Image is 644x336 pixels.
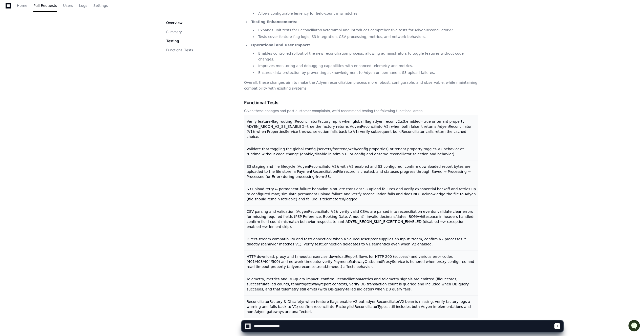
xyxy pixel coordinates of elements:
[5,5,15,15] img: PlayerZero
[257,34,478,40] li: Tests cover feature-flag logic, S3 integration, CSV processing, metrics, and network behaviors.
[166,20,183,25] p: Overview
[247,277,469,291] span: Telemetry, metrics and DB-query impact: confirm ReconciliationMetrics and telemetry signals are e...
[247,147,464,156] span: Validate that toggling the global config (servers/frontend/web/config.properties) or tenant prope...
[257,27,478,33] li: Expands unit tests for ReconciliatorFactoryImpl and introduces comprehensive tests for AdyenRecon...
[5,38,14,47] img: 1756235613930-3d25f9e4-fa56-45dd-b3ad-e072dfbd1548
[36,53,61,57] a: Powered byPylon
[247,237,466,246] span: Direct-stream compatibility and testConnection: when a SourceDescriptor supplies an InputStream, ...
[166,48,193,53] button: Functional Tests
[247,209,475,229] span: CSV parsing and validation (AdyenReconciliatorV2): verify valid CSVs are parsed into reconciliati...
[247,119,472,139] span: Verify feature-flag routing (ReconciliatorFactoryImpl): when global flag adyen.recon.v2.s3.enable...
[244,80,478,91] p: Overall, these changes aim to make the Adyen reconciliation process more robust, configurable, an...
[257,63,478,69] li: Improves monitoring and debugging capabilities with enhanced telemetry and metrics.
[17,38,83,43] div: Start new chat
[247,300,471,314] span: ReconciliatorFactory & DI safety: when feature flags enable V2 but adyenReconciliatorV2 bean is m...
[93,4,108,7] span: Settings
[244,108,478,113] div: Given these changes and past customer complaints, we'd recommend testing the following functional...
[257,11,478,16] li: Allows configurable leniency for field-count mismatches.
[166,29,182,34] button: Summary
[86,39,92,45] button: Start new chat
[247,187,476,201] span: S3 upload retry & permanent-failure behavior: simulate transient S3 upload failures and verify ex...
[79,4,87,7] span: Logs
[5,20,92,28] div: Welcome
[251,20,297,24] strong: Testing Enhancements:
[257,70,478,76] li: Ensures data protection by preventing acknowledgment to Adyen on permanent S3 upload failures.
[257,51,478,62] li: Enables controlled rollout of the new reconciliation process, allowing administrators to toggle f...
[628,319,641,333] iframe: Open customer support
[17,43,73,47] div: We're offline, but we'll be back soon!
[33,4,57,7] span: Pull Requests
[17,4,27,7] span: Home
[244,99,278,106] span: Functional Tests
[50,53,61,57] span: Pylon
[247,164,471,179] span: S3 staging and file lifecycle (AdyenReconciliatorV2): with V2 enabled and S3 configured, confirm ...
[251,43,310,47] strong: Operational and User Impact:
[63,4,73,7] span: Users
[247,255,474,269] span: HTTP download, proxy and timeouts: exercise downloadReport flows for HTTP 200 (success) and vario...
[166,38,179,44] p: Testing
